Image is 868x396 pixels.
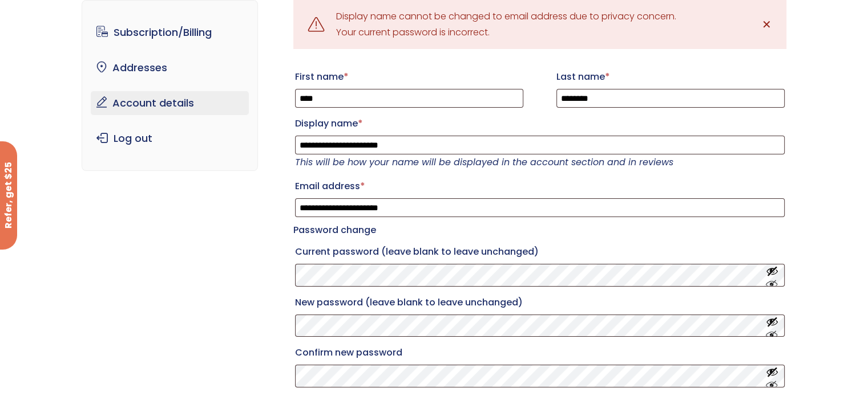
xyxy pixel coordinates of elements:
div: Display name cannot be changed to email address due to privacy concern. Your current password is ... [336,9,676,40]
a: Account details [91,91,249,115]
a: ✕ [755,13,778,36]
em: This will be how your name will be displayed in the account section and in reviews [295,156,673,169]
label: New password (leave blank to leave unchanged) [295,293,785,312]
label: Confirm new password [295,344,785,362]
a: Subscription/Billing [91,21,249,44]
a: Log out [91,126,249,150]
label: Display name [295,115,785,133]
label: First name [295,68,523,86]
a: Addresses [91,56,249,80]
button: Show password [766,315,778,336]
button: Show password [766,264,778,285]
span: ✕ [761,17,771,32]
legend: Password change [293,222,376,238]
label: Last name [556,68,785,86]
label: Email address [295,177,785,195]
label: Current password (leave blank to leave unchanged) [295,243,785,261]
button: Show password [766,366,778,387]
